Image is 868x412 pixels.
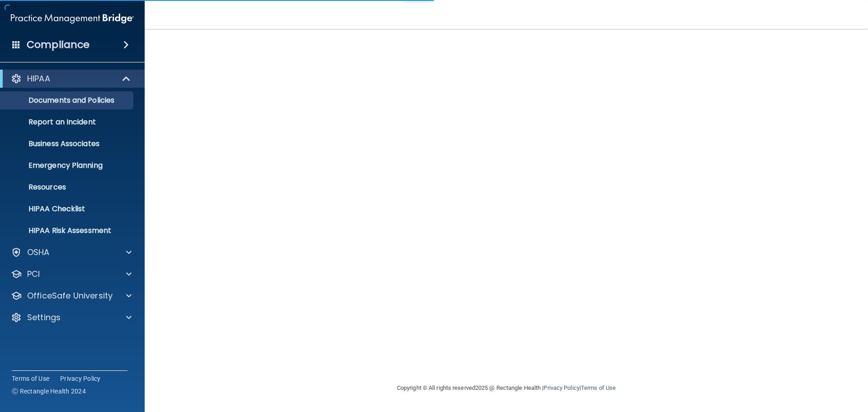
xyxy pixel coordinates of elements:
[11,247,132,258] a: OSHA
[6,226,129,235] p: HIPAA Risk Assessment
[6,161,129,170] p: Emergency Planning
[27,269,40,279] p: PCI
[581,384,616,391] a: Terms of Use
[11,269,132,279] a: PCI
[12,387,86,396] span: Ⓒ Rectangle Health 2024
[6,118,129,127] p: Report an Incident
[27,290,113,301] p: OfficeSafe University
[11,290,132,301] a: OfficeSafe University
[6,139,129,148] p: Business Associates
[6,204,129,213] p: HIPAA Checklist
[12,374,49,383] a: Terms of Use
[341,374,671,403] div: Copyright © All rights reserved 2025 @ Rectangle Health | |
[11,9,134,28] img: PMB logo
[6,183,129,192] p: Resources
[27,38,90,51] h4: Compliance
[6,96,129,105] p: Documents and Policies
[11,73,131,84] a: HIPAA
[27,247,50,258] p: OSHA
[543,384,579,391] a: Privacy Policy
[27,312,61,323] p: Settings
[11,312,132,323] a: Settings
[60,374,101,383] a: Privacy Policy
[27,73,50,84] p: HIPAA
